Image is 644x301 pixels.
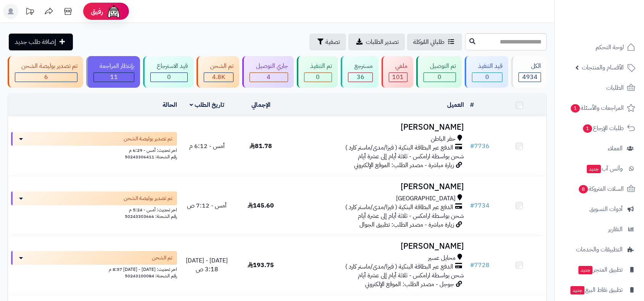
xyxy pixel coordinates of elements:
[6,56,85,88] a: تم تصدير بوليصة الشحن 6
[345,203,453,212] span: الدفع عبر البطاقة البنكية ( فيزا/مدى/ماستر كارد )
[358,211,464,221] span: شحن بواسطة ارامكس - ثلاثة أيام إلى عشرة أيام
[204,73,233,82] div: 4775
[195,56,241,88] a: تم الشحن 4.8K
[11,205,177,213] div: اخر تحديث: أمس - 5:24 م
[187,201,227,210] span: أمس - 7:12 ص
[250,142,272,151] span: 81.78
[316,72,320,82] span: 0
[522,72,538,82] span: 4934
[309,34,346,50] button: تصفية
[152,254,172,262] span: تم الشحن
[559,220,639,238] a: التقارير
[291,123,464,132] h3: [PERSON_NAME]
[428,254,456,262] span: محايل عسير
[339,56,380,88] a: مسترجع 36
[559,119,639,137] a: طلبات الإرجاع1
[251,100,270,109] a: الإجمالي
[125,153,177,160] span: رقم الشحنة: 50243306411
[267,72,270,82] span: 4
[586,163,623,174] span: وآتس آب
[518,62,541,71] div: الكل
[345,143,453,152] span: الدفع عبر البطاقة البنكية ( فيزا/مدى/ماستر كارد )
[354,161,454,170] span: زيارة مباشرة - مصدر الطلب: الموقع الإلكتروني
[250,73,288,82] div: 4
[124,135,172,143] span: تم تصدير بوليصة الشحن
[44,72,48,82] span: 6
[447,100,464,109] a: العميل
[470,142,474,151] span: #
[470,142,489,151] a: #7736
[472,62,503,71] div: قيد التنفيذ
[571,104,580,113] span: 1
[190,100,224,109] a: تاريخ الطلب
[431,135,456,143] span: حفر الباطن
[304,73,332,82] div: 0
[559,139,639,158] a: العملاء
[241,56,295,88] a: جاري التوصيل 4
[359,220,454,229] span: زيارة مباشرة - مصدر الطلب: تطبيق الجوال
[592,19,637,35] img: logo-2.png
[559,281,639,299] a: تطبيق نقاط البيعجديد
[291,242,464,251] h3: [PERSON_NAME]
[559,261,639,279] a: تطبيق المتجرجديد
[125,213,177,220] span: رقم الشحنة: 50243303666
[85,56,142,88] a: بإنتظار المراجعة 11
[291,182,464,191] h3: [PERSON_NAME]
[583,124,592,133] span: 1
[212,72,225,82] span: 4.8K
[470,201,489,210] a: #7734
[94,73,134,82] div: 11
[559,159,639,178] a: وآتس آبجديد
[357,72,364,82] span: 36
[250,62,288,71] div: جاري التوصيل
[345,262,453,271] span: الدفع عبر البطاقة البنكية ( فيزا/مدى/ماستر كارد )
[365,280,454,289] span: جوجل - مصدر الطلب: الموقع الإلكتروني
[150,62,188,71] div: قيد الاسترجاع
[415,56,463,88] a: تم التوصيل 0
[485,72,489,82] span: 0
[11,146,177,154] div: اخر تحديث: أمس - 6:29 م
[389,62,407,71] div: ملغي
[470,100,474,109] a: #
[579,185,588,193] span: 8
[396,194,456,203] span: [GEOGRAPHIC_DATA]
[15,73,77,82] div: 6
[167,72,171,82] span: 0
[189,142,225,151] span: أمس - 6:12 م
[587,165,601,173] span: جديد
[559,79,639,97] a: الطلبات
[348,34,405,50] a: تصدير الطلبات
[325,37,340,47] span: تصفية
[559,38,639,56] a: لوحة التحكم
[608,224,623,235] span: التقارير
[15,37,56,47] span: إضافة طلب جديد
[248,261,274,270] span: 193.75
[15,62,77,71] div: تم تصدير بوليصة الشحن
[423,62,456,71] div: تم التوصيل
[470,261,489,270] a: #7728
[125,272,177,279] span: رقم الشحنة: 50243100084
[358,271,464,280] span: شحن بواسطة ارامكس - ثلاثة أيام إلى عشرة أيام
[392,72,404,82] span: 101
[578,183,624,194] span: السلات المتروكة
[424,73,456,82] div: 0
[582,123,624,134] span: طلبات الإرجاع
[20,4,39,21] a: تحديثات المنصة
[163,100,177,109] a: الحالة
[510,56,548,88] a: الكل4934
[9,34,73,50] a: إضافة طلب جديد
[596,42,624,53] span: لوحة التحكم
[366,37,399,47] span: تصدير الطلبات
[142,56,195,88] a: قيد الاسترجاع 0
[93,62,135,71] div: بإنتظار المراجعة
[91,7,103,16] span: رفيق
[358,152,464,161] span: شحن بواسطة ارامكس - ثلاثة أيام إلى عشرة أيام
[608,143,623,154] span: العملاء
[407,34,462,50] a: طلباتي المُوكلة
[470,261,474,270] span: #
[570,285,623,295] span: تطبيق نقاط البيع
[606,82,624,93] span: الطلبات
[582,62,624,73] span: الأقسام والمنتجات
[348,73,372,82] div: 36
[11,265,177,273] div: اخر تحديث: [DATE] - [DATE] 8:57 م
